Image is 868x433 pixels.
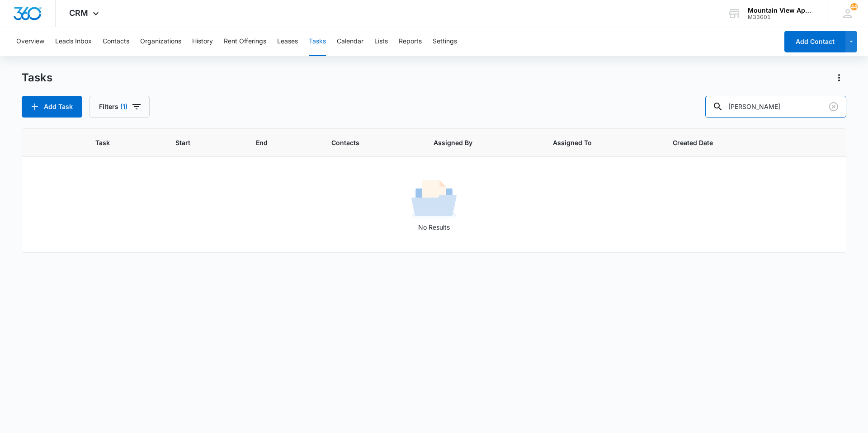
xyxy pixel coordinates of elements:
button: Leads Inbox [55,27,92,56]
button: Filters(1) [90,96,150,118]
div: notifications count [850,3,858,10]
span: Assigned To [553,138,637,147]
span: End [256,138,297,147]
button: Lists [374,27,388,56]
button: Contacts [103,27,129,56]
p: No Results [23,222,845,232]
button: Add Task [22,96,82,118]
span: Start [175,138,221,147]
button: Clear [826,99,841,114]
span: 44 [850,3,858,10]
button: History [192,27,213,56]
div: account name [748,7,814,14]
button: Actions [832,71,846,85]
button: Calendar [337,27,363,56]
button: Reports [399,27,422,56]
button: Tasks [309,27,326,56]
button: Rent Offerings [224,27,266,56]
input: Search Tasks [705,96,846,118]
div: account id [748,14,814,20]
button: Overview [16,27,44,56]
button: Leases [277,27,298,56]
h1: Tasks [22,71,52,85]
span: Created Date [673,138,759,147]
span: Assigned By [434,138,518,147]
button: Organizations [140,27,181,56]
button: Add Contact [784,31,845,52]
span: Task [95,138,141,147]
button: Settings [433,27,457,56]
img: No Results [411,177,457,222]
span: (1) [120,104,127,110]
span: CRM [69,8,88,18]
span: Contacts [331,138,399,147]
